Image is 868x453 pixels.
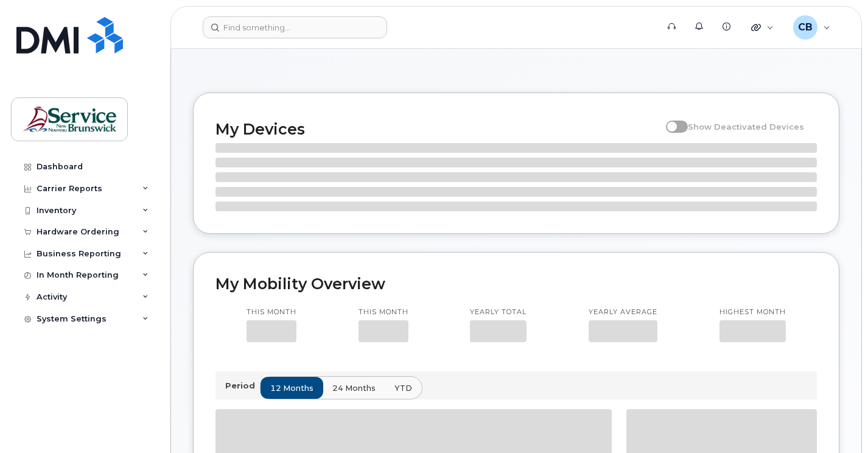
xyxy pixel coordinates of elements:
[719,307,786,317] p: Highest month
[215,275,817,293] h2: My Mobility Overview
[215,120,660,138] h2: My Devices
[247,307,296,317] p: This month
[589,307,657,317] p: Yearly average
[332,382,376,394] span: 24 months
[470,307,527,317] p: Yearly total
[688,122,804,132] span: Show Deactivated Devices
[394,382,412,394] span: YTD
[225,380,260,392] p: Period
[359,307,408,317] p: This month
[666,115,676,125] input: Show Deactivated Devices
